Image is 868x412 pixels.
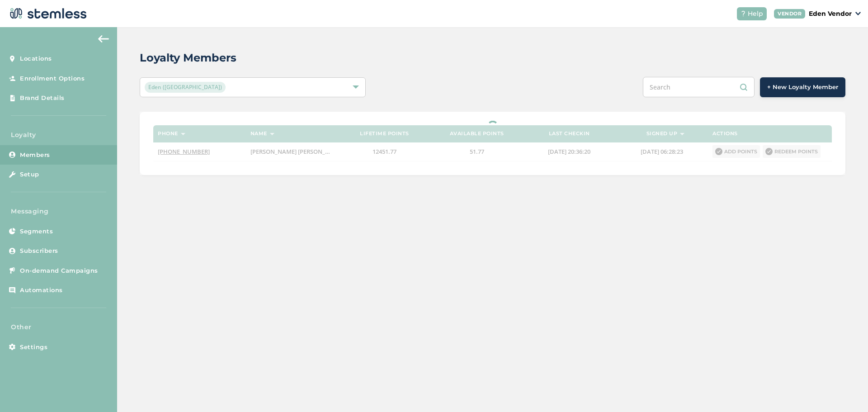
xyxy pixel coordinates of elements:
[20,170,39,179] span: Setup
[643,77,755,97] input: Search
[855,12,861,15] img: icon_down-arrow-small-66adaf34.svg
[145,82,226,93] span: Eden ([GEOGRAPHIC_DATA])
[20,151,50,160] span: Members
[7,5,87,23] img: logo-dark-0685b13c.svg
[98,35,109,43] img: icon-arrow-back-accent-c549486e.svg
[20,246,58,256] span: Subscribers
[741,11,746,16] img: icon-help-white-03924b79.svg
[767,83,838,92] span: + New Loyalty Member
[774,9,805,19] div: VENDOR
[748,9,763,19] span: Help
[760,77,845,97] button: + New Loyalty Member
[20,286,63,295] span: Automations
[140,50,236,66] h2: Loyalty Members
[20,266,98,275] span: On-demand Campaigns
[20,94,65,103] span: Brand Details
[20,74,85,83] span: Enrollment Options
[809,9,852,19] p: Eden Vendor
[20,227,53,236] span: Segments
[20,54,52,63] span: Locations
[20,343,47,352] span: Settings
